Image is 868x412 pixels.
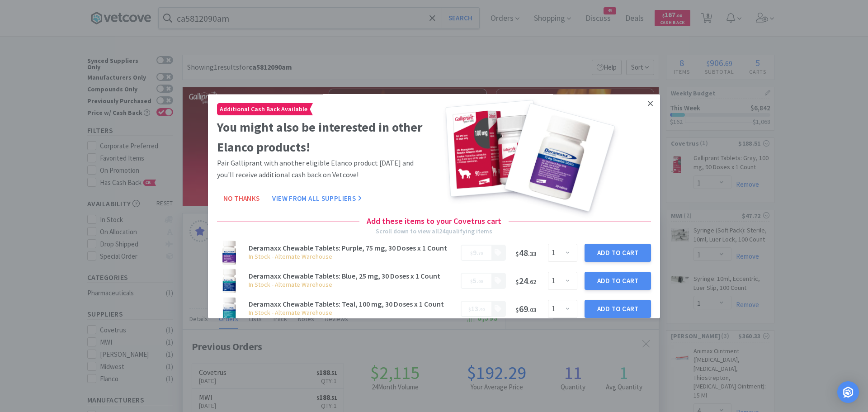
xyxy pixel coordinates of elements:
[470,279,473,285] span: $
[249,272,455,279] h3: Deramaxx Chewable Tablets: Blue, 25 mg, 30 Doses x 1 Count
[515,247,536,259] span: 48
[480,307,485,313] span: 90
[478,251,483,257] span: 70
[470,251,473,257] span: $
[217,297,241,322] img: 2bfba5d1af5e40eda320df923e246c0b.jpg
[249,279,455,289] h6: In Stock - Alternate Warehouse
[473,249,476,257] span: 9
[585,300,651,318] button: Add to Cart
[376,226,492,236] div: Scroll down to view all 24 qualifying items
[515,275,536,287] span: 24
[585,272,651,290] button: Add to Cart
[217,269,241,294] img: 42eac7e6b68649eea33e2076fa326056_196558.jpeg
[528,250,536,258] span: . 33
[249,244,455,251] h3: Deramaxx Chewable Tablets: Purple, 75 mg, 30 Doses x 1 Count
[249,308,455,317] h6: In Stock - Alternate Warehouse
[528,278,536,286] span: . 62
[266,190,368,208] button: View From All Suppliers
[585,244,651,262] button: Add to Cart
[217,117,430,158] h2: You might also be interested in other Elanco products!
[470,249,483,257] span: .
[217,104,310,115] span: Additional Cash Back Available
[471,305,478,313] span: 13
[515,306,519,314] span: $
[478,279,483,285] span: 00
[217,158,430,181] p: Pair Galliprant with another eligible Elanco product [DATE] and you'll receive additional cash ba...
[837,381,859,403] div: Open Intercom Messenger
[470,277,483,285] span: .
[473,277,476,285] span: 5
[217,190,266,208] button: No Thanks
[515,278,519,286] span: $
[468,305,485,313] span: .
[249,251,455,261] h6: In Stock - Alternate Warehouse
[528,306,536,314] span: . 03
[515,303,536,315] span: 69
[468,307,471,313] span: $
[249,300,455,308] h3: Deramaxx Chewable Tablets: Teal, 100 mg, 30 Doses x 1 Count
[359,215,509,228] h4: Add these items to your Covetrus cart
[515,250,519,258] span: $
[217,241,241,265] img: 77fa4bcb430041c29cb06d5d5080539a_196476.jpeg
